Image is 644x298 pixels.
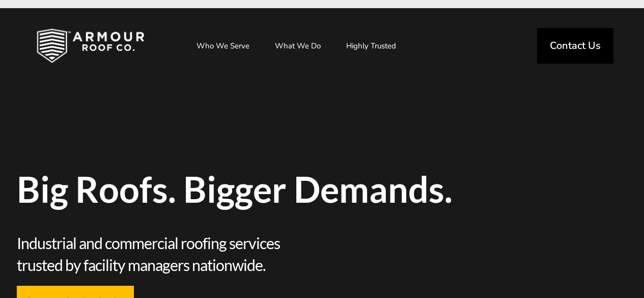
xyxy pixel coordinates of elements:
span: Big Roofs. Bigger Demands. [17,171,628,207]
img: Industrial and Commercial Roofing Company | Armour Roof Co. [20,20,161,71]
span: Industrial and commercial roofing services trusted by facility managers nationwide. [17,232,322,276]
a: Who We Serve [186,33,260,59]
span: Contact Us [550,41,601,51]
a: Highly Trusted [336,33,406,59]
a: Contact Us [537,28,613,64]
a: What We Do [265,33,331,59]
